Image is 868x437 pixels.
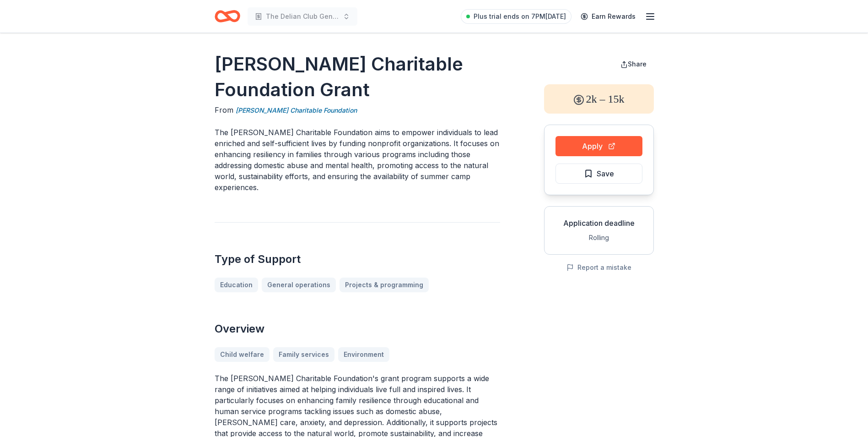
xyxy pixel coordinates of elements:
a: Home [215,5,240,27]
div: 2k – 15k [544,84,654,114]
span: Save [597,168,614,180]
button: Report a mistake [566,262,631,273]
a: Plus trial ends on 7PM[DATE] [461,9,571,24]
button: Apply [555,136,642,156]
a: Education [215,278,258,292]
a: [PERSON_NAME] Charitable Foundation [236,105,357,116]
button: Share [613,55,654,73]
h2: Overview [215,322,500,336]
p: The [PERSON_NAME] Charitable Foundation aims to empower individuals to lead enriched and self-suf... [215,127,500,193]
a: General operations [262,278,336,292]
div: From [215,104,500,116]
span: Share [628,60,647,68]
a: Earn Rewards [575,8,641,25]
a: Projects & programming [340,278,429,292]
button: The Delian Club General Operating Fund [248,7,357,26]
button: Save [555,164,642,184]
div: Application deadline [552,218,646,229]
div: Rolling [552,232,646,243]
span: Plus trial ends on 7PM[DATE] [474,11,566,22]
h2: Type of Support [215,252,500,267]
span: The Delian Club General Operating Fund [266,11,339,22]
h1: [PERSON_NAME] Charitable Foundation Grant [215,51,500,103]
